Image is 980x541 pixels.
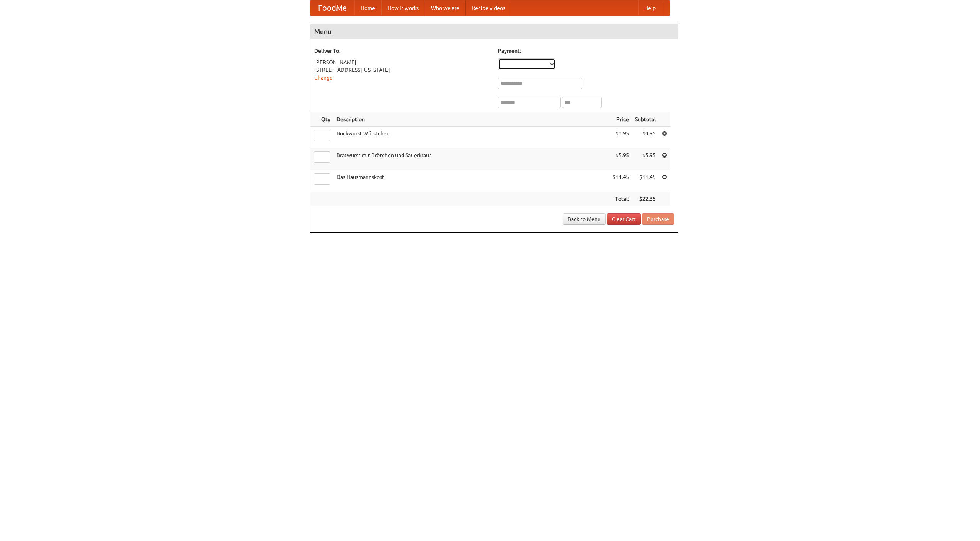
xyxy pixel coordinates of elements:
[609,112,632,127] th: Price
[425,0,465,16] a: Who we are
[314,75,333,81] a: Change
[609,192,632,206] th: Total:
[381,0,425,16] a: How it works
[632,170,659,192] td: $11.45
[314,47,490,55] h5: Deliver To:
[632,127,659,148] td: $4.95
[314,66,490,74] div: [STREET_ADDRESS][US_STATE]
[465,0,511,16] a: Recipe videos
[333,170,609,192] td: Das Hausmannskost
[310,112,333,127] th: Qty
[609,170,632,192] td: $11.45
[333,112,609,127] th: Description
[354,0,381,16] a: Home
[632,192,659,206] th: $22.35
[333,127,609,148] td: Bockwurst Würstchen
[333,148,609,170] td: Bratwurst mit Brötchen und Sauerkraut
[609,127,632,148] td: $4.95
[498,47,674,55] h5: Payment:
[642,213,674,225] button: Purchase
[310,24,678,39] h4: Menu
[609,148,632,170] td: $5.95
[638,0,662,16] a: Help
[607,213,641,225] a: Clear Cart
[632,148,659,170] td: $5.95
[310,0,354,16] a: FoodMe
[632,112,659,127] th: Subtotal
[563,213,606,225] a: Back to Menu
[314,58,490,66] div: [PERSON_NAME]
